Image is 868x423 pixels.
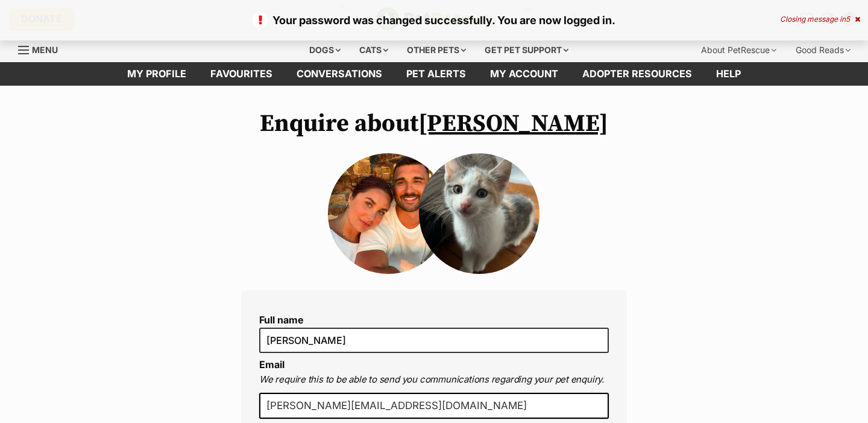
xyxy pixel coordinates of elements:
[259,314,609,325] label: Full name
[476,38,577,62] div: Get pet support
[328,153,448,274] img: ab4zyovhv1yuww9ki8hd.jpg
[419,153,539,274] img: Emma
[259,328,609,353] input: E.g. Jimmy Chew
[259,373,609,387] p: We require this to be able to send you communications regarding your pet enquiry.
[693,38,785,62] div: About PetRescue
[787,38,859,62] div: Good Reads
[351,38,397,62] div: Cats
[418,109,608,139] a: [PERSON_NAME]
[32,45,58,55] span: Menu
[394,62,478,86] a: Pet alerts
[285,62,394,86] a: conversations
[18,38,66,60] a: Menu
[398,38,474,62] div: Other pets
[241,110,627,138] h1: Enquire about
[704,62,753,86] a: Help
[570,62,704,86] a: Adopter resources
[198,62,285,86] a: Favourites
[115,62,198,86] a: My profile
[478,62,570,86] a: My account
[301,38,349,62] div: Dogs
[259,358,285,371] label: Email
